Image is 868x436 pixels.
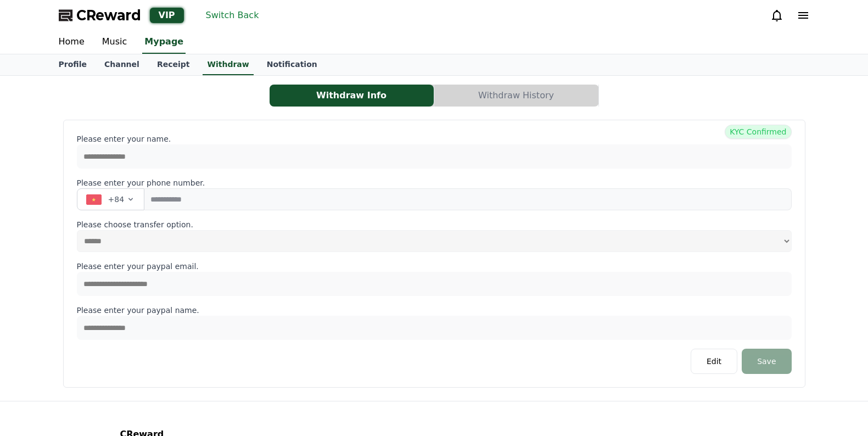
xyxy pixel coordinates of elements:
a: Music [93,31,136,54]
button: Withdraw History [434,85,598,107]
button: Edit [691,349,737,374]
a: Channel [96,54,148,75]
p: Please enter your phone number. [77,177,792,188]
div: VIP [150,8,184,23]
a: Withdraw [203,54,253,75]
button: Save [742,349,791,374]
p: Please enter your name. [77,133,792,144]
a: Mypage [142,31,186,54]
p: Please enter your paypal email. [77,261,792,272]
a: Notification [258,54,326,75]
button: Withdraw Info [270,85,434,107]
a: Home [50,31,93,54]
span: KYC Confirmed [725,125,791,139]
a: Withdraw History [434,85,599,107]
a: Profile [50,54,96,75]
a: Receipt [148,54,199,75]
a: CReward [59,7,141,24]
span: CReward [76,7,141,24]
p: Please choose transfer option. [77,219,792,230]
span: +84 [108,194,125,205]
button: Switch Back [201,7,264,24]
p: Please enter your paypal name. [77,305,792,316]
